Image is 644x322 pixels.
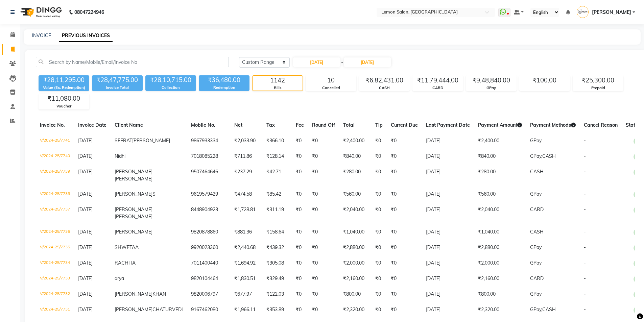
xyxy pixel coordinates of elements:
span: [PERSON_NAME] [115,206,152,213]
span: Current Due [391,122,418,128]
b: 08047224946 [74,3,104,22]
td: ₹1,830.51 [230,271,262,287]
td: ₹366.10 [262,133,292,149]
span: CHATURVEDI [152,306,183,313]
td: 9167462080 [187,302,230,318]
span: - [584,291,586,297]
span: Total [343,122,355,128]
td: ₹311.19 [262,202,292,224]
span: [PERSON_NAME] [115,191,152,197]
td: ₹0 [387,149,422,164]
td: ₹0 [292,202,308,224]
td: [DATE] [422,302,474,318]
div: Voucher [39,103,89,109]
td: ₹0 [292,302,308,318]
span: [DATE] [78,260,93,266]
td: ₹305.08 [262,255,292,271]
td: ₹0 [308,149,339,164]
td: ₹0 [371,302,387,318]
span: - [584,138,586,144]
td: V/2024-25/7741 [36,133,74,149]
span: GPay, [530,306,542,313]
span: - [584,191,586,197]
td: ₹0 [371,164,387,187]
td: ₹0 [371,240,387,255]
td: 9820006797 [187,287,230,302]
span: arya [115,275,124,281]
span: GPay [530,244,542,250]
td: ₹840.00 [339,149,371,164]
td: ₹1,728.81 [230,202,262,224]
td: ₹2,400.00 [474,133,526,149]
span: SHWETA [115,244,135,250]
span: - [584,275,586,281]
span: S [152,191,156,197]
span: [PERSON_NAME] [115,229,152,235]
div: ₹9,48,840.00 [466,76,516,85]
span: [PERSON_NAME] [115,306,152,313]
td: [DATE] [422,164,474,187]
td: ₹0 [308,255,339,271]
td: [DATE] [422,224,474,240]
td: ₹2,320.00 [474,302,526,318]
td: ₹0 [387,133,422,149]
td: [DATE] [422,187,474,202]
td: 8448904923 [187,202,230,224]
span: CARD [530,275,544,281]
div: Bills [253,85,303,91]
span: - [584,244,586,250]
td: ₹2,000.00 [474,255,526,271]
span: Tax [266,122,275,128]
td: ₹0 [308,302,339,318]
span: [PERSON_NAME] [132,138,170,144]
td: ₹2,040.00 [474,202,526,224]
div: ₹28,47,775.00 [92,75,143,85]
div: CARD [413,85,463,91]
span: - [584,169,586,175]
td: ₹0 [292,164,308,187]
td: 7018085228 [187,149,230,164]
td: [DATE] [422,202,474,224]
span: - [584,260,586,266]
span: Status [626,122,640,128]
td: ₹800.00 [474,287,526,302]
span: Net [234,122,242,128]
td: ₹1,040.00 [474,224,526,240]
span: [DATE] [78,169,93,175]
td: ₹0 [387,240,422,255]
span: Invoice No. [40,122,65,128]
a: PREVIOUS INVOICES [59,30,113,42]
td: ₹2,400.00 [339,133,371,149]
div: ₹36,480.00 [199,75,249,85]
div: ₹100.00 [520,76,570,85]
span: [DATE] [78,153,93,159]
span: Payment Methods [530,122,576,128]
span: - [584,206,586,213]
td: ₹0 [292,149,308,164]
div: Cancelled [306,85,356,91]
span: [DATE] [78,291,93,297]
td: 9867933334 [187,133,230,149]
span: CASH [542,306,556,313]
div: ₹11,080.00 [39,94,89,103]
td: ₹800.00 [339,287,371,302]
td: V/2024-25/7738 [36,187,74,202]
td: ₹0 [371,202,387,224]
td: ₹0 [308,271,339,287]
input: Search by Name/Mobile/Email/Invoice No [36,57,229,67]
td: ₹0 [387,224,422,240]
div: ₹6,82,431.00 [359,76,409,85]
td: V/2024-25/7732 [36,287,74,302]
span: SEERAT [115,138,132,144]
td: ₹2,040.00 [339,202,371,224]
div: Value (Ex. Redemption) [39,85,89,91]
td: ₹2,440.68 [230,240,262,255]
span: [DATE] [78,229,93,235]
span: [DATE] [78,275,93,281]
td: [DATE] [422,133,474,149]
span: [DATE] [78,306,93,313]
span: Fee [296,122,304,128]
span: [PERSON_NAME] [115,169,152,175]
span: A [135,244,139,250]
span: Tip [375,122,383,128]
